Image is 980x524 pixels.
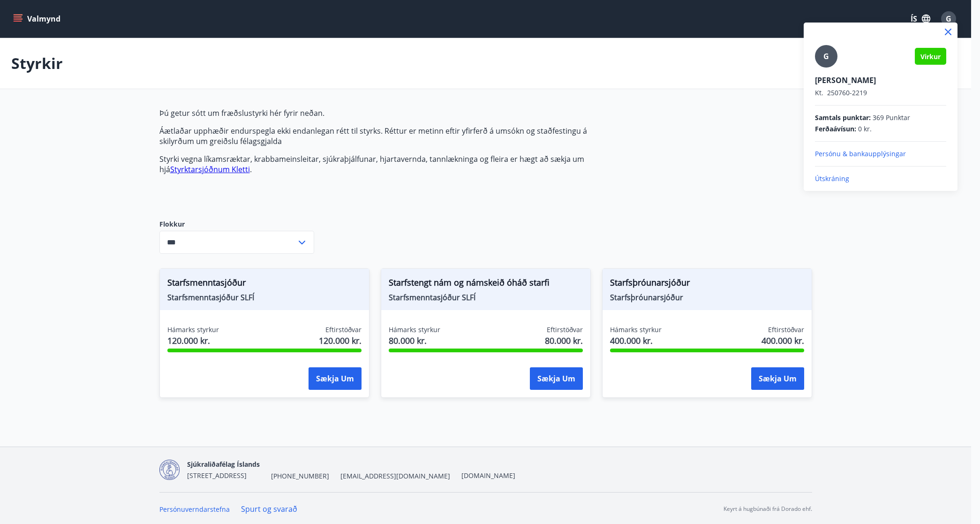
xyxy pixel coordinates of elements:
span: Virkur [920,52,941,61]
span: Kt. [815,88,823,97]
span: Samtals punktar : [815,113,871,122]
span: G [823,51,829,61]
p: Persónu & bankaupplýsingar [815,149,946,159]
span: 369 Punktar [873,113,910,122]
span: 0 kr. [858,124,872,134]
p: 250760-2219 [815,88,946,98]
p: [PERSON_NAME] [815,75,946,85]
p: Útskráning [815,174,946,183]
span: Ferðaávísun : [815,124,856,134]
